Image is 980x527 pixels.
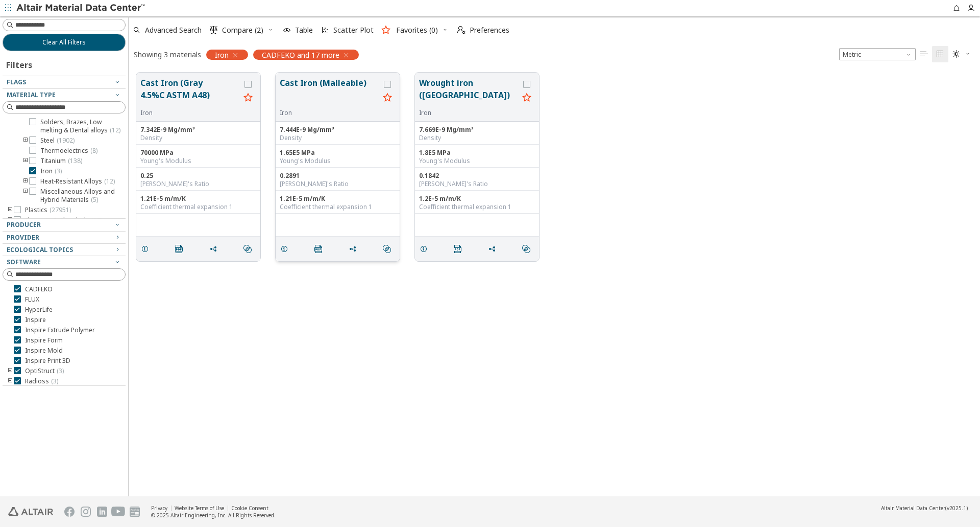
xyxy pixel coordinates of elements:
[22,177,29,186] i: toogle group
[110,126,120,134] span: ( 12 )
[419,126,535,134] div: 7.669E-9 Mg/mm³
[419,77,519,109] button: Wrought iron ([GEOGRAPHIC_DATA])
[483,239,505,259] button: Share
[50,205,71,214] span: ( 27951 )
[25,306,53,314] span: HyperLife
[40,147,97,155] span: Thermoelectrics
[383,245,391,253] i: 
[140,157,256,165] div: Young's Modulus
[40,188,121,204] span: Miscellaneous Alloys and Hybrid Materials
[3,34,126,51] button: Clear All Filters
[419,157,535,165] div: Young's Modulus
[151,512,276,519] div: © 2025 Altair Engineering, Inc. All Rights Reserved.
[175,505,224,512] a: Website Terms of Use
[151,505,167,512] a: Privacy
[280,203,396,211] div: Coefficient thermal expansion 1
[839,48,916,60] span: Metric
[51,377,58,385] span: ( 3 )
[231,505,268,512] a: Cookie Consent
[25,326,95,334] span: Inspire Extrude Polymer
[42,38,86,47] span: Clear All Filters
[145,27,202,34] span: Advanced Search
[7,206,14,214] i: toogle group
[140,180,256,188] div: [PERSON_NAME]'s Ratio
[280,126,396,134] div: 7.444E-9 Mg/mm³
[25,316,46,324] span: Inspire
[280,134,396,142] div: Density
[3,232,126,244] button: Provider
[25,285,53,293] span: CADFEKO
[839,48,916,60] div: Unit System
[280,172,396,180] div: 0.2891
[454,245,462,253] i: 
[7,377,14,385] i: toogle group
[140,195,256,203] div: 1.21E-5 m/m/K
[140,134,256,142] div: Density
[104,177,115,186] span: ( 12 )
[419,134,535,142] div: Density
[419,109,519,117] div: Iron
[40,157,82,165] span: Titanium
[7,367,14,375] i: toogle group
[7,258,41,266] span: Software
[881,505,968,512] div: (v2025.1)
[379,90,396,106] button: Favorite
[25,336,63,345] span: Inspire Form
[3,256,126,268] button: Software
[68,156,82,165] span: ( 138 )
[25,357,70,365] span: Inspire Print 3D
[936,50,944,58] i: 
[881,505,945,512] span: Altair Material Data Center
[40,118,121,134] span: Solders, Brazes, Low melting & Dental alloys
[90,146,97,155] span: ( 8 )
[222,27,263,34] span: Compare (2)
[240,90,256,106] button: Favorite
[140,126,256,134] div: 7.342E-9 Mg/mm³
[310,239,331,259] button: PDF Download
[280,157,396,165] div: Young's Modulus
[25,206,71,214] span: Plastics
[22,157,29,165] i: toogle group
[7,78,26,86] span: Flags
[175,245,183,253] i: 
[470,27,509,34] span: Preferences
[449,239,471,259] button: PDF Download
[262,50,339,59] span: CADFEKO and 17 more
[7,233,39,242] span: Provider
[22,136,29,145] i: toogle group
[314,245,323,253] i: 
[419,172,535,180] div: 0.1842
[344,239,365,259] button: Share
[276,239,297,259] button: Details
[210,26,218,34] i: 
[25,377,58,385] span: Radioss
[415,239,436,259] button: Details
[140,77,240,109] button: Cast Iron (Gray 4.5%C ASTM A48)
[40,177,115,186] span: Heat-Resistant Alloys
[91,195,98,204] span: ( 5 )
[396,27,438,34] span: Favorites (0)
[419,195,535,203] div: 1.2E-5 m/m/K
[243,245,252,253] i: 
[378,239,400,259] button: Similar search
[280,180,396,188] div: [PERSON_NAME]'s Ratio
[170,239,192,259] button: PDF Download
[8,507,53,516] img: Altair Engineering
[22,188,29,204] i: toogle group
[134,50,201,59] div: Showing 3 materials
[25,295,39,304] span: FLUX
[239,239,260,259] button: Similar search
[419,149,535,157] div: 1.8E5 MPa
[280,77,379,109] button: Cast Iron (Malleable)
[3,76,126,88] button: Flags
[57,136,75,145] span: ( 1902 )
[129,65,980,496] div: grid
[419,203,535,211] div: Coefficient thermal expansion 1
[55,167,62,175] span: ( 3 )
[280,195,396,203] div: 1.21E-5 m/m/K
[140,172,256,180] div: 0.25
[140,149,256,157] div: 70000 MPa
[3,219,126,231] button: Producer
[7,90,56,99] span: Material Type
[7,245,73,254] span: Ecological Topics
